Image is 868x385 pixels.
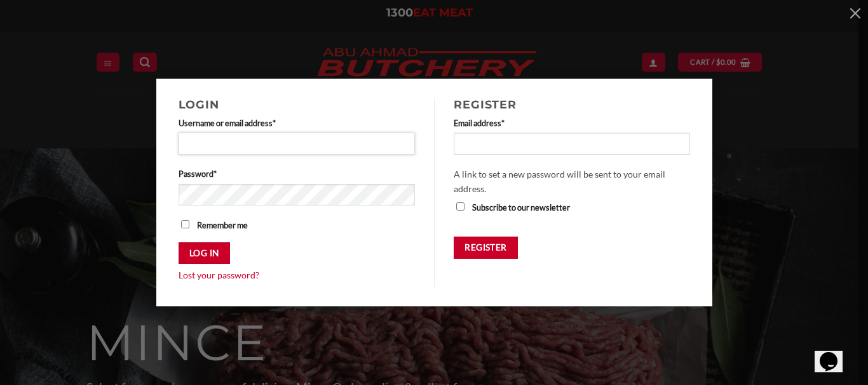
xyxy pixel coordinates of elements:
[179,167,416,180] label: Password
[179,98,416,111] h2: Login
[181,220,189,228] input: Remember me
[454,117,690,129] label: Email address
[454,237,518,259] button: Register
[472,202,570,212] span: Subscribe to our newsletter
[179,270,259,280] a: Lost your password?
[179,117,416,129] label: Username or email address
[179,242,230,264] button: Log in
[815,334,855,372] iframe: chat widget
[197,220,248,230] span: Remember me
[454,167,690,196] p: A link to set a new password will be sent to your email address.
[454,98,690,111] h2: Register
[456,202,465,211] input: Subscribe to our newsletter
